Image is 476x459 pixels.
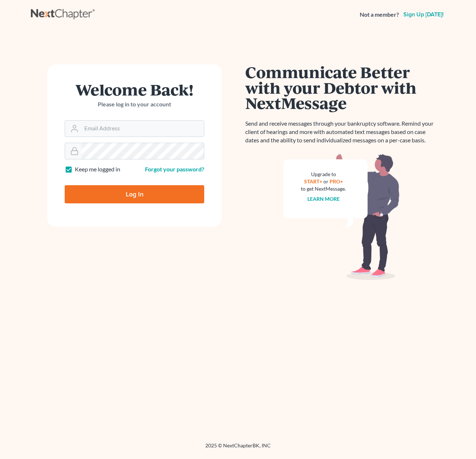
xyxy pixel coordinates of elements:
a: Learn more [307,196,340,202]
a: Sign up [DATE]! [402,12,445,17]
input: Email Address [81,121,204,137]
p: Please log in to your account [65,100,204,109]
strong: Not a member? [360,11,399,19]
label: Keep me logged in [75,165,120,174]
span: or [323,178,328,184]
a: Forgot your password? [145,166,204,172]
p: Send and receive messages through your bankruptcy software. Remind your client of hearings and mo... [245,119,438,145]
a: START+ [304,178,322,184]
img: nextmessage_bg-59042aed3d76b12b5cd301f8e5b87938c9018125f34e5fa2b7a6b67550977c72.svg [283,153,400,280]
div: Upgrade to [301,171,346,178]
h1: Welcome Back! [65,82,204,97]
h1: Communicate Better with your Debtor with NextMessage [245,64,438,111]
div: 2025 © NextChapterBK, INC [31,442,445,455]
div: to get NextMessage. [301,185,346,192]
a: PRO+ [330,178,343,184]
input: Log In [65,185,204,203]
